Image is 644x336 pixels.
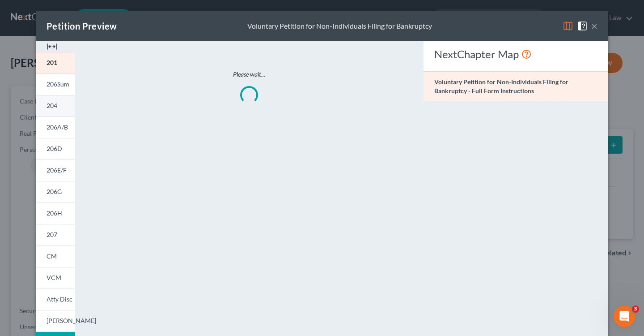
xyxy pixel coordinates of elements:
div: Petition Preview [47,20,117,32]
span: 204 [47,102,57,109]
strong: Voluntary Petition for Non-Individuals Filing for Bankruptcy - Full Form Instructions [434,78,568,95]
span: 206A/B [47,123,68,131]
p: Please wait... [113,70,386,79]
a: Atty Disc [36,289,75,310]
img: map-eea8200ae884c6f1103ae1953ef3d486a96c86aabb227e865a55264e3737af1f.svg [563,21,573,31]
a: VCM [36,267,75,289]
img: help-close-5ba153eb36485ed6c1ea00a893f15db1cb9b99d6cae46e1a8edb6c62d00a1a76.svg [577,21,588,31]
a: 206Sum [36,73,75,95]
a: 204 [36,95,75,116]
span: 3 [632,306,639,313]
span: 206G [47,188,62,195]
a: [PERSON_NAME] [36,310,75,332]
span: Atty Disc [47,295,72,303]
span: 206E/F [47,166,67,174]
span: CM [47,252,57,260]
span: 207 [47,231,57,238]
iframe: Intercom live chat [614,306,635,327]
a: 201 [36,52,75,73]
span: 206H [47,209,62,217]
div: NextChapter Map [434,47,597,61]
a: 207 [36,224,75,246]
span: VCM [47,274,61,281]
button: × [591,21,597,31]
a: 206H [36,202,75,224]
div: Voluntary Petition for Non-Individuals Filing for Bankruptcy [247,21,432,31]
span: 201 [47,59,57,66]
span: [PERSON_NAME] [47,317,96,324]
img: expand-e0f6d898513216a626fdd78e52531dac95497ffd26381d4c15ee2fc46db09dca.svg [47,41,57,52]
span: 206D [47,145,62,152]
a: 206A/B [36,116,75,138]
a: 206G [36,181,75,202]
a: CM [36,246,75,267]
a: 206D [36,138,75,159]
span: 206Sum [47,80,69,88]
a: 206E/F [36,159,75,181]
